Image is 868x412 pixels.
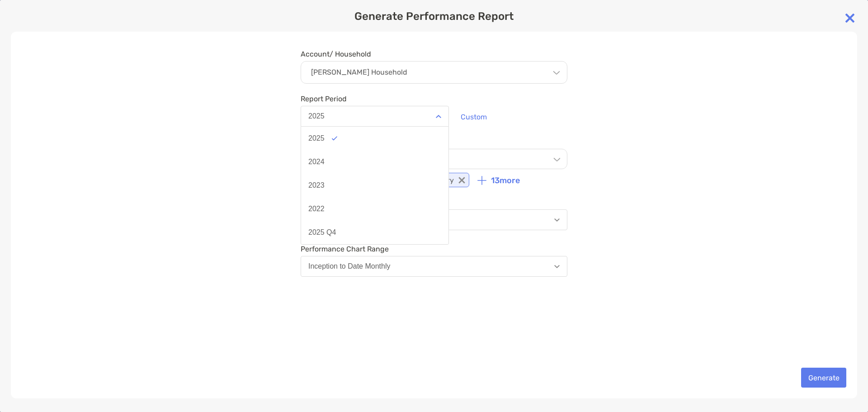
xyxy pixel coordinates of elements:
[301,150,448,174] button: 2024
[308,228,336,237] div: 2025 Q4
[301,127,448,150] button: 2025
[11,11,857,22] p: Generate Performance Report
[308,158,325,166] div: 2024
[301,50,371,58] label: Account/ Household
[491,176,520,185] p: 13 more
[308,112,325,120] div: 2025
[301,245,567,253] span: Performance Chart Range
[841,9,859,27] img: close modal icon
[554,218,560,222] img: Open dropdown arrow
[308,134,325,142] div: 2025
[554,265,560,268] img: Open dropdown arrow
[801,368,846,388] button: Generate
[301,197,448,221] button: 2022
[436,115,441,118] img: Open dropdown arrow
[301,95,449,103] span: Report Period
[311,68,407,76] p: [PERSON_NAME] Household
[308,181,325,189] div: 2023
[453,107,494,127] button: Custom
[477,176,486,185] img: icon plus
[332,136,337,141] img: Option icon
[308,262,390,270] div: Inception to Date Monthly
[301,256,567,277] button: Inception to Date Monthly
[308,205,325,213] div: 2022
[301,106,449,127] button: 2025
[301,221,448,244] button: 2025 Q4
[301,174,448,197] button: 2023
